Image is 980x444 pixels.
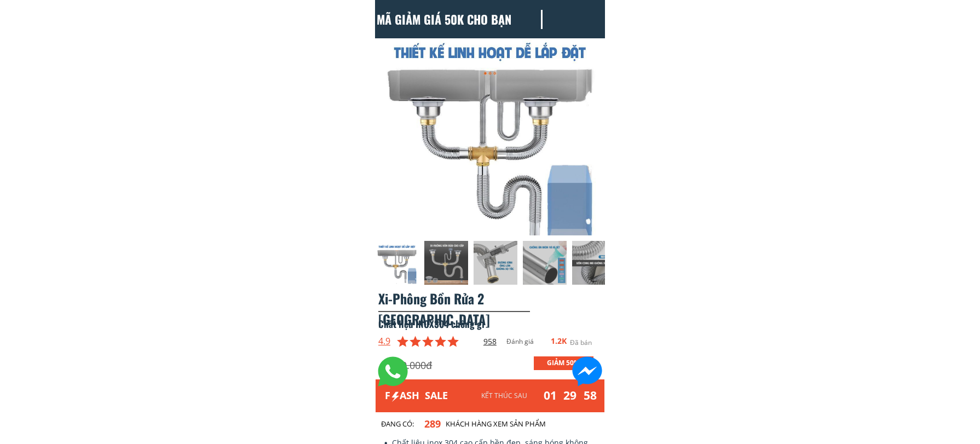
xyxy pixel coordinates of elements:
h3: Xi-Phông Bồn Rửa 2 [GEOGRAPHIC_DATA] [378,288,594,330]
h3: ĐANG CÓ: [381,418,423,430]
h3: GIẢM 50% [534,357,593,368]
h3: Đã bán [570,337,602,348]
h3: 4.9 [378,335,402,349]
h3: 1.2K [551,335,577,347]
h3: Đánh giá [506,336,558,347]
h3: Chất liệu INOX304 chống gỉ [378,316,530,331]
h3: 289 [419,416,446,432]
h3: SALE [425,388,464,403]
h3: ASH [400,388,423,403]
h3: F [377,388,390,403]
h3: KHÁCH HÀNG XEM SẢN PHẨM [446,418,598,430]
h3: 600.000đ [390,357,440,373]
h3: 958 [483,336,521,348]
h3: KẾT THÚC SAU [481,390,538,401]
